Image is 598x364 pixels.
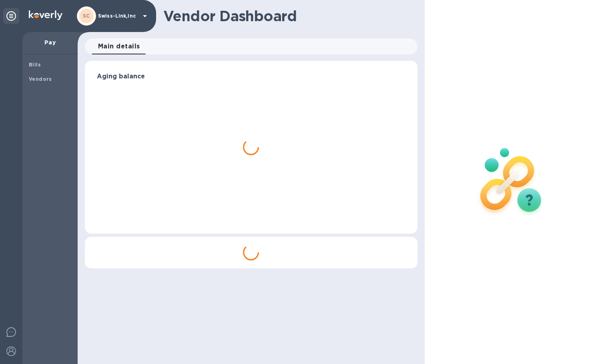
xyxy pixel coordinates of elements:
span: Main details [98,41,140,52]
h1: Vendor Dashboard [163,8,412,24]
p: Swiss-Link,Inc [98,13,138,19]
h3: Aging balance [97,73,405,80]
p: Pay [29,38,71,46]
b: Vendors [29,76,52,82]
b: SC [83,13,90,19]
div: Unpin categories [3,8,19,24]
img: Logo [29,10,62,20]
b: Bills [29,62,41,68]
